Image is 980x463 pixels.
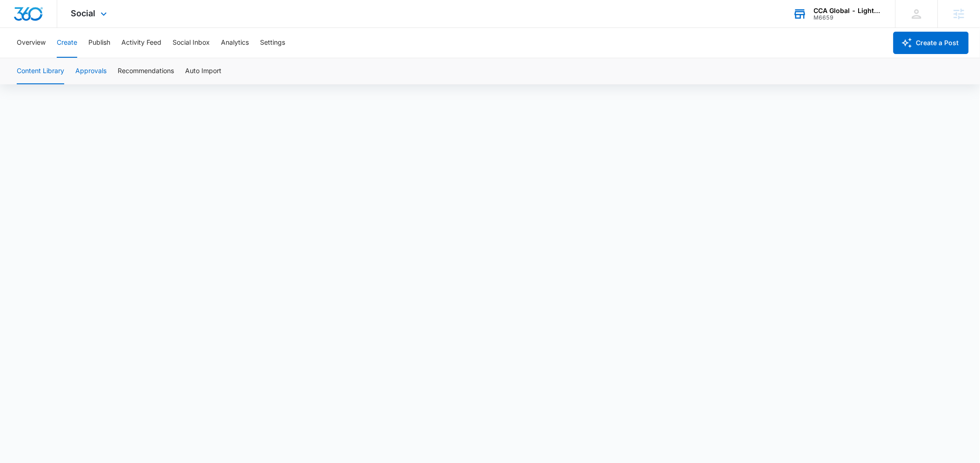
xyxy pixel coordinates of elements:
[173,28,210,58] button: Social Inbox
[118,58,174,84] button: Recommendations
[17,28,46,58] button: Overview
[71,8,96,18] span: Social
[221,28,249,58] button: Analytics
[17,58,64,84] button: Content Library
[185,58,221,84] button: Auto Import
[814,14,882,21] div: account id
[57,28,77,58] button: Create
[814,7,882,14] div: account name
[121,28,161,58] button: Activity Feed
[88,28,110,58] button: Publish
[893,32,969,54] button: Create a Post
[75,58,107,84] button: Approvals
[260,28,285,58] button: Settings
